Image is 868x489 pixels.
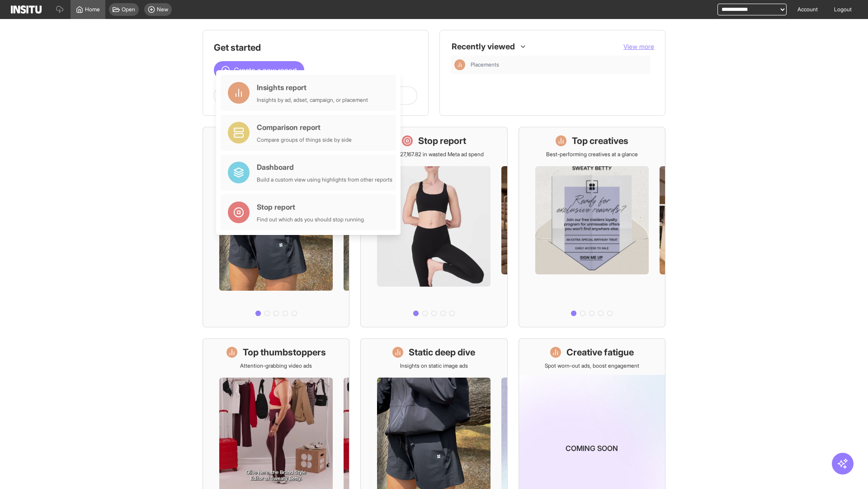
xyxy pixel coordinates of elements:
span: Create a new report [234,65,297,76]
span: Home [85,6,100,13]
a: Stop reportSave £27,167.82 in wasted Meta ad spend [360,127,507,327]
div: Find out which ads you should stop running [257,216,364,223]
div: Build a custom view using highlights from other reports [257,176,392,183]
div: Stop report [257,201,364,212]
span: Open [122,6,135,13]
span: Placements [471,61,499,68]
div: Compare groups of things side by side [257,136,352,144]
h1: Top thumbstoppers [243,346,326,359]
p: Insights on static image ads [400,362,468,369]
div: Insights [454,59,465,70]
p: Attention-grabbing video ads [240,362,312,369]
h1: Get started [214,41,417,54]
button: Create a new report [214,61,304,79]
span: Placements [471,61,647,68]
p: Save £27,167.82 in wasted Meta ad spend [384,151,484,158]
div: Insights report [257,82,368,93]
h1: Stop report [418,134,466,147]
span: View more [623,43,654,50]
div: Comparison report [257,122,352,133]
h1: Top creatives [572,134,628,147]
img: Logo [11,5,42,14]
div: Insights by ad, adset, campaign, or placement [257,96,368,104]
div: Dashboard [257,162,392,173]
h1: Static deep dive [409,346,475,359]
span: New [157,6,168,13]
a: What's live nowSee all active ads instantly [203,127,349,327]
a: Top creativesBest-performing creatives at a glance [519,127,665,327]
button: View more [623,42,654,51]
p: Best-performing creatives at a glance [546,151,638,158]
